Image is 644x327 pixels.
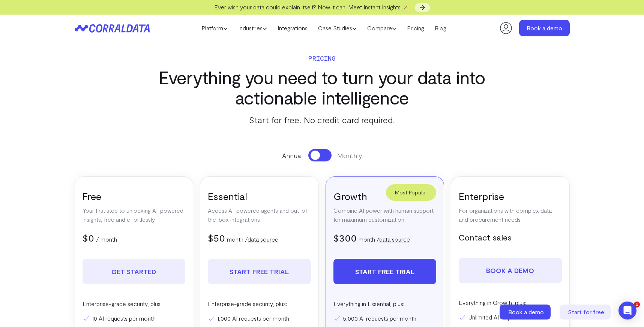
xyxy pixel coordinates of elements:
a: Book a demo [519,20,570,36]
a: Start free trial [208,259,311,284]
span: Monthly [337,151,362,160]
li: 5,000 AI requests per month [333,314,437,323]
span: Ever wish your data could explain itself? Now it can. Meet Instant Insights 🪄 [214,3,410,10]
p: Combine AI power with human support for maximum customization [333,206,437,224]
a: Get Started [83,259,186,284]
p: / month [96,235,117,244]
p: Start for free. No credit card required. [147,113,497,127]
p: For organizations with complex data and procurement needs [459,206,562,224]
a: Book a demo [500,305,552,320]
span: $0 [83,232,94,243]
h5: Contact sales [459,231,562,243]
a: Book a demo [459,258,562,283]
p: Everything in Growth, plus: [459,298,562,307]
li: 1,000 AI requests per month [208,314,311,323]
h3: Enterprise [459,190,562,202]
a: Blog [429,22,452,34]
a: Pricing [402,22,429,34]
h3: Growth [333,190,437,202]
div: Most Popular [386,184,436,201]
span: $50 [208,232,225,243]
span: Start for free [568,308,604,315]
p: Pricing [147,53,497,63]
a: Compare [362,22,402,34]
a: Integrations [272,22,313,34]
a: Start for free [560,305,612,320]
a: Industries [233,22,272,34]
h3: Everything you need to turn your data into actionable intelligence [147,67,497,108]
span: 1 [634,302,640,308]
p: Everything in Essential, plus: [333,299,437,308]
span: $300 [333,232,357,243]
li: Unlimited AI requests [459,313,562,322]
span: Annual [282,151,303,160]
p: Your first step to unlocking AI-powered insights, free and effortlessly [83,206,186,224]
a: Case Studies [313,22,362,34]
li: 10 AI requests per month [83,314,186,323]
a: data source [248,236,278,243]
p: month / [227,235,278,244]
h3: Free [83,190,186,202]
p: month / [359,235,410,244]
div: Open Intercom Messenger [618,302,636,320]
p: Enterprise-grade security, plus: [208,299,311,308]
h3: Essential [208,190,311,202]
a: Platform [196,22,233,34]
p: Enterprise-grade security, plus: [83,299,186,308]
a: Start free trial [333,259,437,284]
span: Book a demo [508,308,544,315]
p: Access AI-powered agents and out-of-the-box integrations [208,206,311,224]
a: data source [379,236,410,243]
